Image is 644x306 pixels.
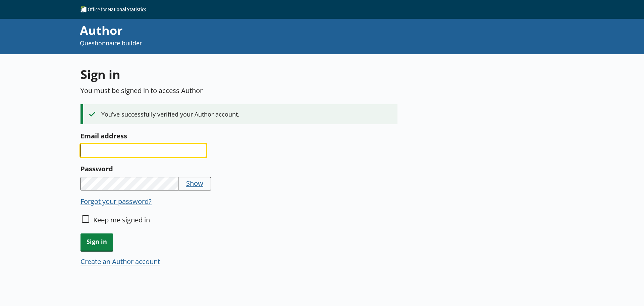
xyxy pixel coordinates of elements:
label: Keep me signed in [93,215,150,224]
p: Questionnaire builder [80,39,433,47]
button: Forgot your password? [80,196,152,206]
button: Create an Author account [80,257,160,266]
label: Email address [80,130,397,141]
div: You've successfully verified your Author account. [89,110,391,118]
button: Show [186,178,203,188]
h1: Sign in [80,66,397,83]
div: Author [80,22,433,39]
label: Password [80,163,397,174]
button: Sign in [80,233,113,251]
p: You must be signed in to access Author [80,86,397,95]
